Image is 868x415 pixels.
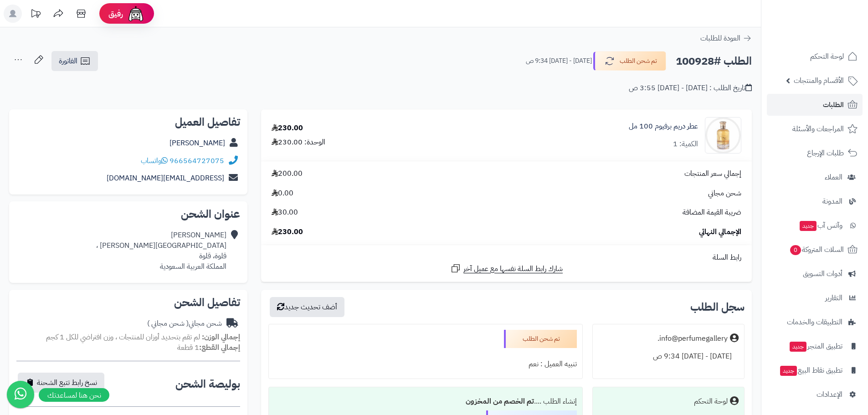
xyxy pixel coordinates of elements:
a: العملاء [767,166,863,188]
h2: تفاصيل الشحن [16,297,240,308]
a: لوحة التحكم [767,46,863,67]
span: المدونة [822,195,842,208]
span: 230.00 [272,227,303,237]
span: المراجعات والأسئلة [792,123,844,135]
button: نسخ رابط تتبع الشحنة [18,373,104,393]
button: تم شحن الطلب [593,51,666,71]
span: إجمالي سعر المنتجات [684,169,741,179]
button: أضف تحديث جديد [270,297,344,317]
a: السلات المتروكة0 [767,239,863,261]
span: ضريبة القيمة المضافة [683,207,741,218]
a: 966564727075 [169,155,224,166]
h2: تفاصيل العميل [16,117,240,128]
b: تم الخصم من المخزون [466,396,534,407]
h2: الطلب #100928 [676,52,752,71]
strong: إجمالي القطع: [199,342,240,353]
span: الأقسام والمنتجات [794,74,844,87]
h3: سجل الطلب [690,302,745,313]
a: طلبات الإرجاع [767,142,863,164]
div: 230.00 [272,123,303,133]
a: الإعدادات [767,384,863,405]
span: السلات المتروكة [789,243,844,256]
span: الإعدادات [817,388,842,401]
a: الفاتورة [51,51,98,71]
a: الطلبات [767,94,863,116]
a: شارك رابط السلة نفسها مع عميل آخر [450,263,563,274]
div: تم شحن الطلب [504,330,577,348]
span: التطبيقات والخدمات [787,316,842,328]
a: العودة للطلبات [700,33,752,44]
span: 0 [790,245,801,256]
a: المراجعات والأسئلة [767,118,863,140]
span: جديد [780,366,797,376]
img: ai-face.png [127,5,145,23]
div: رابط السلة [265,252,748,263]
span: لوحة التحكم [810,50,844,63]
span: جديد [800,221,817,231]
div: info@perfumegallery. [657,333,728,344]
div: تنبيه العميل : نعم [274,355,576,373]
a: تطبيق نقاط البيعجديد [767,359,863,381]
span: طلبات الإرجاع [807,147,844,159]
span: أدوات التسويق [803,267,842,280]
div: [PERSON_NAME] [GEOGRAPHIC_DATA][PERSON_NAME] ، قلوة، قلوة المملكة العربية السعودية [96,230,226,272]
div: [DATE] - [DATE] 9:34 ص [598,348,739,365]
span: الفاتورة [59,56,77,67]
span: نسخ رابط تتبع الشحنة [37,377,97,388]
strong: إجمالي الوزن: [202,332,240,343]
div: تاريخ الطلب : [DATE] - [DATE] 3:55 ص [629,83,752,93]
span: ( شحن مجاني ) [147,318,189,329]
div: الوحدة: 230.00 [272,137,325,148]
h2: عنوان الشحن [16,209,240,220]
a: أدوات التسويق [767,263,863,285]
a: [EMAIL_ADDRESS][DOMAIN_NAME] [107,173,224,184]
span: 200.00 [272,169,303,179]
a: عطر دريم برفيوم 100 مل [629,121,698,132]
span: وآتس آب [799,219,842,232]
div: شحن مجاني [147,318,222,329]
div: الكمية: 1 [673,139,698,149]
a: وآتس آبجديد [767,215,863,236]
small: 1 قطعة [177,342,240,353]
h2: بوليصة الشحن [175,379,240,389]
a: التقارير [767,287,863,309]
img: 1639061271-DREAM%20(1)-90x90.jpg [705,117,741,154]
span: رفيق [108,8,123,19]
a: التطبيقات والخدمات [767,311,863,333]
div: إنشاء الطلب .... [274,393,576,410]
span: لم تقم بتحديد أوزان للمنتجات ، وزن افتراضي للكل 1 كجم [46,332,200,343]
a: [PERSON_NAME] [169,138,225,149]
a: واتساب [141,155,168,166]
span: الإجمالي النهائي [699,227,741,237]
span: 0.00 [272,188,293,199]
span: العملاء [825,171,842,184]
a: تحديثات المنصة [24,5,47,25]
span: تطبيق نقاط البيع [779,364,842,377]
img: logo-2.png [806,12,859,31]
span: الطلبات [823,98,844,111]
span: جديد [790,342,806,352]
span: شحن مجاني [708,188,741,199]
a: تطبيق المتجرجديد [767,335,863,357]
span: التقارير [825,292,842,304]
a: المدونة [767,190,863,212]
span: العودة للطلبات [700,33,740,44]
small: [DATE] - [DATE] 9:34 ص [526,56,592,66]
span: 30.00 [272,207,298,218]
span: شارك رابط السلة نفسها مع عميل آخر [463,264,563,274]
div: لوحة التحكم [694,396,728,407]
span: تطبيق المتجر [789,340,842,353]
